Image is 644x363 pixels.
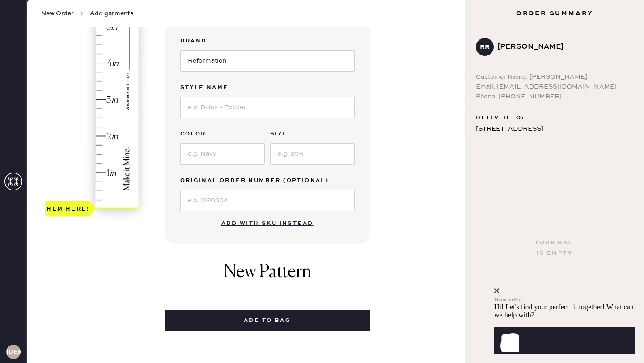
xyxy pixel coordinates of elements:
label: Color [180,129,265,139]
label: Size [270,129,355,139]
iframe: Front Chat [494,239,642,361]
div: Phone: [PHONE_NUMBER] [476,92,633,101]
h3: RR [480,44,490,50]
input: e.g. Daisy 2 Pocket [180,97,355,118]
div: Your bag is empty [535,237,574,259]
div: [PERSON_NAME] [497,42,626,52]
div: Hem here! [47,203,89,214]
button: Add with SKU instead [216,215,319,232]
input: e.g. 30R [270,143,355,165]
span: Add garments [90,9,134,18]
div: Email: [EMAIL_ADDRESS][DOMAIN_NAME] [476,82,633,92]
div: Customer Name: [PERSON_NAME] [476,72,633,82]
button: Add to bag [165,310,370,331]
div: [STREET_ADDRESS] Unit 2401 [GEOGRAPHIC_DATA] , IL 60654 [476,123,633,157]
h3: Order Summary [465,9,644,18]
input: e.g. Navy [180,143,265,165]
label: Style name [180,82,355,93]
label: Brand [180,36,355,46]
input: Brand name [180,50,355,72]
input: e.g. 1020304 [180,190,355,211]
h3: [DEMOGRAPHIC_DATA] [6,349,21,355]
span: Deliver to: [476,113,524,123]
h1: New Pattern [224,262,311,292]
span: New Order [41,9,74,18]
label: Original Order Number (Optional) [180,175,355,186]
